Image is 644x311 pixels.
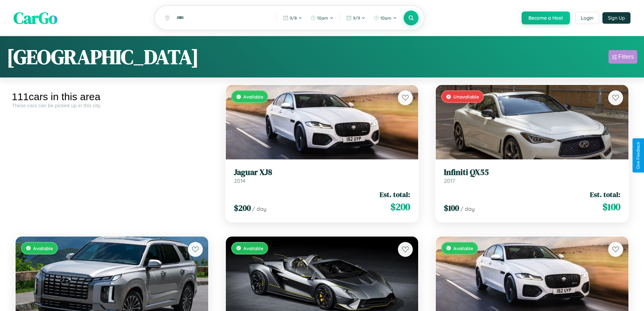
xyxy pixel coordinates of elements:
div: Filters [618,53,634,60]
button: 9/8 [280,13,306,23]
span: Unavailable [453,94,479,99]
h3: Jaguar XJ8 [234,168,410,177]
span: 9 / 9 [353,15,360,21]
a: Jaguar XJ82014 [234,168,410,184]
span: Available [453,245,473,251]
div: These cars can be picked up in this city. [12,103,212,108]
span: 10am [380,15,391,21]
h3: Infiniti QX55 [444,168,620,177]
span: Available [243,245,263,251]
span: 9 / 8 [290,15,297,21]
span: Available [243,94,263,99]
span: 2014 [234,177,245,184]
span: $ 200 [234,202,251,214]
button: Sign Up [602,12,630,24]
span: 2017 [444,177,455,184]
h1: [GEOGRAPHIC_DATA] [7,43,199,71]
span: Available [33,245,53,251]
div: 111 cars in this area [12,91,212,103]
div: Give Feedback [636,142,641,169]
a: Infiniti QX552017 [444,168,620,184]
span: CarGo [14,7,57,29]
span: $ 100 [444,202,459,214]
span: Est. total: [590,190,620,199]
span: 10am [317,15,328,21]
span: $ 100 [602,200,620,214]
button: 9/9 [343,13,369,23]
span: / day [252,205,266,212]
span: / day [460,205,475,212]
span: Est. total: [380,190,410,199]
span: $ 200 [390,200,410,214]
button: Become a Host [522,12,570,24]
button: 10am [370,13,400,23]
button: Login [575,12,599,24]
button: Filters [609,50,637,64]
button: 10am [307,13,337,23]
